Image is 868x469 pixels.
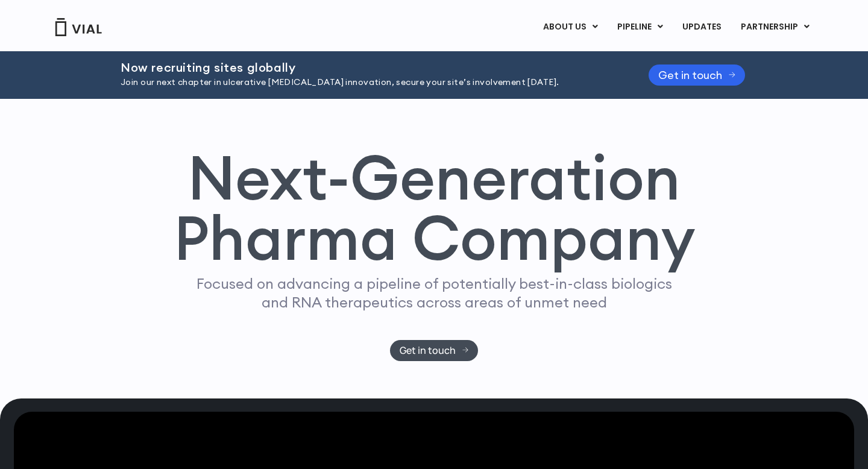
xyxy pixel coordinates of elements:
[121,76,618,89] p: Join our next chapter in ulcerative [MEDICAL_DATA] innovation, secure your site’s involvement [DA...
[54,18,102,36] img: Vial Logo
[173,147,695,269] h1: Next-Generation Pharma Company
[400,346,456,355] span: Get in touch
[533,17,607,37] a: ABOUT USMenu Toggle
[191,274,677,312] p: Focused on advancing a pipeline of potentially best-in-class biologics and RNA therapeutics acros...
[121,61,618,74] h2: Now recruiting sites globally
[658,71,722,80] span: Get in touch
[649,65,745,86] a: Get in touch
[390,340,479,361] a: Get in touch
[608,17,672,37] a: PIPELINEMenu Toggle
[731,17,819,37] a: PARTNERSHIPMenu Toggle
[673,17,731,37] a: UPDATES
